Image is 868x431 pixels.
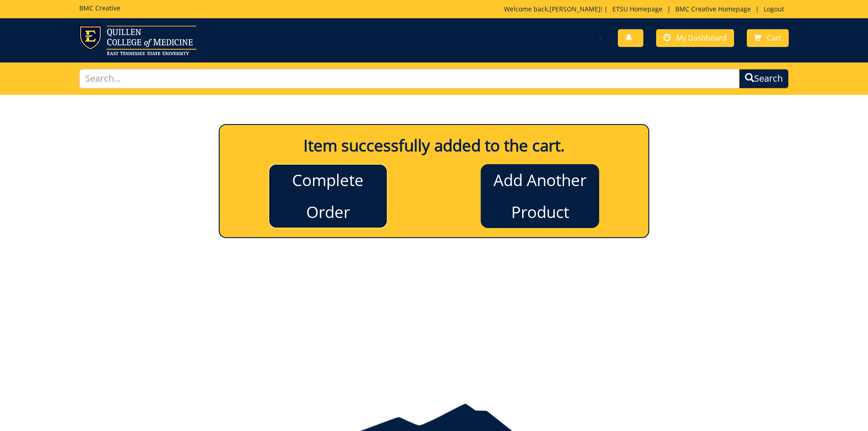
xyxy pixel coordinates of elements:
a: My Dashboard [656,29,734,47]
b: Item successfully added to the cart. [303,135,565,156]
a: [PERSON_NAME] [550,5,601,13]
a: Complete Order [269,164,387,228]
button: Search [739,69,789,88]
a: Logout [759,5,789,13]
a: Add Another Product [481,164,599,228]
a: ETSU Homepage [608,5,667,13]
h5: BMC Creative [79,5,120,11]
img: ETSU logo [79,26,196,55]
span: My Dashboard [676,33,727,43]
p: Welcome back, ! | | | [504,5,789,14]
span: Cart [767,33,781,43]
a: Cart [747,29,789,47]
a: BMC Creative Homepage [671,5,755,13]
input: Search... [79,69,740,88]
